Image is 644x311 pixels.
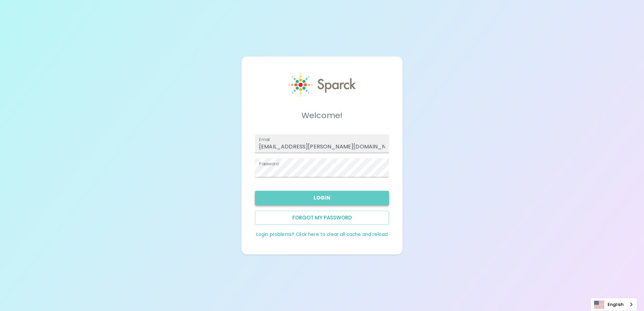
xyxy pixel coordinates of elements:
button: Login [255,191,389,205]
aside: Language selected: English [590,298,637,311]
h5: Welcome! [255,110,389,121]
a: English [591,298,637,311]
label: Email [259,137,270,142]
a: Login problems? Click here to clear all cache and reload [256,231,388,238]
img: Sparck logo [289,73,356,97]
button: Forgot my password [255,211,389,225]
div: Language [590,298,637,311]
label: Password [259,161,279,167]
